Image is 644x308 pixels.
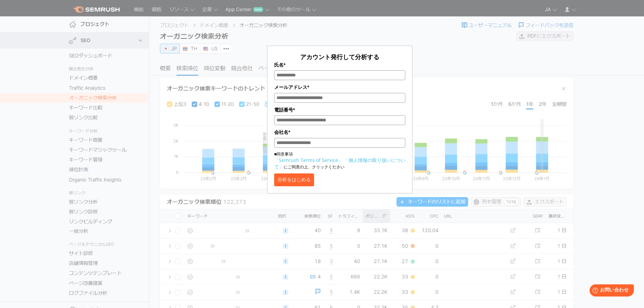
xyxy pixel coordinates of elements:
[274,151,405,170] p: ■同意事項 にご同意の上、クリックください
[584,282,637,301] iframe: Help widget launcher
[274,157,343,163] a: 「Semrush Terms of Service」
[274,106,405,114] label: 電話番号*
[274,157,405,170] a: 「個人情報の取り扱いについて」
[274,173,314,186] button: 分析をはじめる
[300,53,379,61] span: アカウント発行して分析する
[274,84,405,91] label: メールアドレス*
